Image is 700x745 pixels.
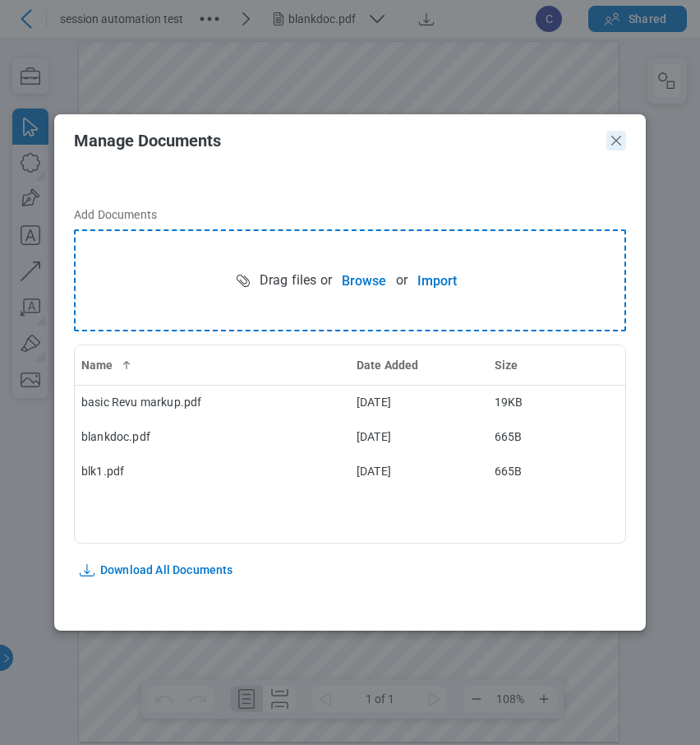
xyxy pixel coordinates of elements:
[81,428,343,445] div: blankdoc.pdf
[396,264,467,297] div: or
[332,264,396,297] button: Browse
[350,419,488,454] td: [DATE]
[408,264,467,297] button: Import
[81,394,343,410] div: basic Revu markup.pdf
[260,271,332,289] span: Drag files or
[488,419,571,454] td: 665B
[74,132,600,150] h2: Manage Documents
[81,357,343,373] div: Name
[100,562,233,578] span: Download All Documents
[488,454,571,488] td: 665B
[350,385,488,419] td: [DATE]
[495,357,564,373] div: Size
[75,345,625,488] table: bb-data-table
[74,206,626,223] label: Add Documents
[488,385,571,419] td: 19KB
[350,454,488,488] td: [DATE]
[357,357,481,373] div: Date Added
[606,131,626,150] button: Close
[74,557,233,583] button: Download All Documents
[81,463,343,479] div: blk1.pdf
